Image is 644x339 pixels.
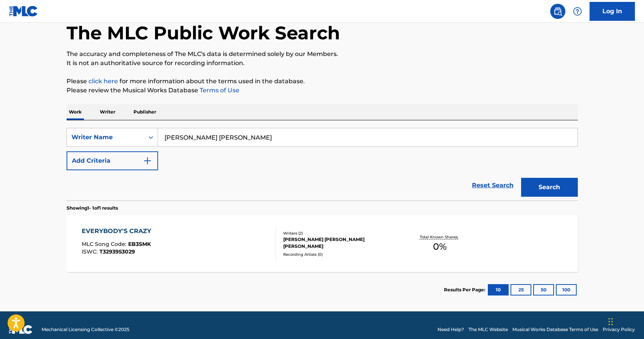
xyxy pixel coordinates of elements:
p: The accuracy and completeness of The MLC's data is determined solely by our Members. [67,50,578,59]
div: Drag [608,310,613,333]
div: [PERSON_NAME] [PERSON_NAME] [PERSON_NAME] [283,236,397,250]
a: Public Search [550,4,565,19]
h1: The MLC Public Work Search [67,22,340,44]
span: 0 % [433,240,447,253]
div: Writer Name [71,133,140,142]
p: Showing 1 - 1 of 1 results [67,205,118,211]
div: EVERYBODY'S CRAZY [82,227,155,236]
p: Please review the Musical Works Database [67,86,578,95]
a: Log In [590,2,635,21]
p: Work [67,104,84,120]
span: MLC Song Code : [82,241,128,247]
button: 50 [533,284,554,295]
img: search [553,7,562,16]
a: click here [88,78,118,85]
p: Please for more information about the terms used in the database. [67,77,578,86]
p: Total Known Shares: [420,234,460,240]
p: Writer [98,104,118,120]
div: Writers ( 2 ) [283,230,397,236]
p: It is not an authoritative source for recording information. [67,59,578,68]
img: 9d2ae6d4665cec9f34b9.svg [143,156,152,165]
a: Privacy Policy [603,326,635,333]
img: logo [9,325,33,334]
a: Musical Works Database Terms of Use [512,326,598,333]
a: EVERYBODY'S CRAZYMLC Song Code:EB3SMKISWC:T3293953029Writers (2)[PERSON_NAME] [PERSON_NAME] [PERS... [67,215,578,272]
div: Recording Artists ( 0 ) [283,252,397,257]
div: Help [570,4,585,19]
a: Need Help? [438,326,464,333]
button: Add Criteria [67,151,158,170]
p: Publisher [131,104,158,120]
a: Terms of Use [198,87,239,94]
span: Mechanical Licensing Collective © 2025 [42,326,129,333]
button: 25 [511,284,531,295]
img: MLC Logo [9,6,38,17]
button: 100 [556,284,577,295]
iframe: Chat Widget [606,303,644,339]
button: 10 [488,284,509,295]
a: The MLC Website [469,326,508,333]
span: EB3SMK [128,241,151,247]
span: T3293953029 [99,248,135,255]
a: Reset Search [468,177,517,194]
form: Search Form [67,128,578,201]
button: Search [521,178,578,197]
img: help [573,7,582,16]
p: Results Per Page: [444,286,487,293]
span: ISWC : [82,248,99,255]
